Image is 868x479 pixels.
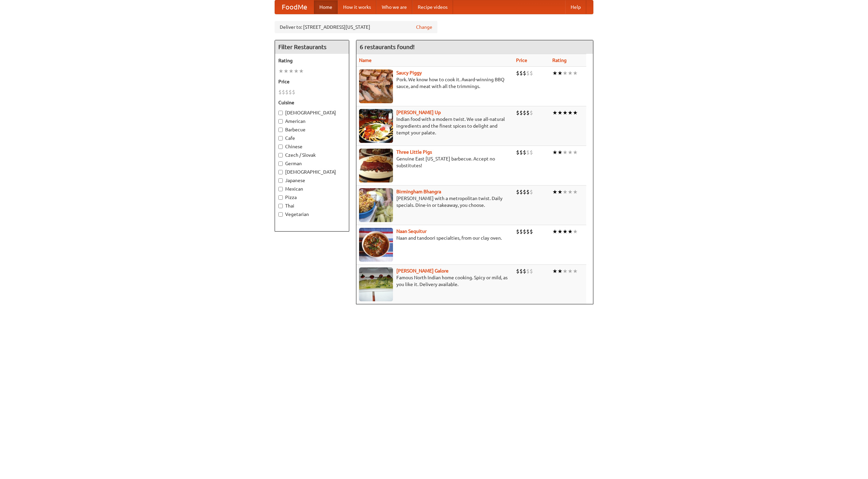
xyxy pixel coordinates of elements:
[294,67,299,75] li: ★
[278,119,283,124] input: American
[278,57,346,64] h5: Rating
[573,188,578,196] li: ★
[526,228,530,235] li: $
[523,267,526,275] li: $
[396,110,441,115] a: [PERSON_NAME] Up
[530,228,533,235] li: $
[557,188,563,196] li: ★
[516,109,519,116] li: $
[557,228,563,235] li: ★
[523,109,526,116] li: $
[338,0,376,14] a: How it works
[530,149,533,156] li: $
[563,267,568,275] li: ★
[530,109,533,116] li: $
[278,135,346,141] label: Cafe
[275,0,314,14] a: FoodMe
[278,109,346,116] label: [DEMOGRAPHIC_DATA]
[278,143,346,150] label: Chinese
[557,109,563,116] li: ★
[278,160,346,167] label: German
[573,228,578,235] li: ★
[278,211,346,218] label: Vegetarian
[573,69,578,77] li: ★
[563,149,568,156] li: ★
[278,204,283,208] input: Thai
[314,0,338,14] a: Home
[275,40,349,54] h4: Filter Restaurants
[568,109,573,116] li: ★
[396,70,422,75] a: Saucy Piggy
[278,153,283,157] input: Czech / Slovak
[278,99,346,106] h5: Cuisine
[359,58,372,63] a: Name
[278,118,346,125] label: American
[552,188,557,196] li: ★
[573,267,578,275] li: ★
[289,67,294,75] li: ★
[526,188,530,196] li: $
[416,24,432,30] a: Change
[278,67,283,75] li: ★
[278,195,283,200] input: Pizza
[530,267,533,275] li: $
[573,109,578,116] li: ★
[359,195,511,209] p: [PERSON_NAME] with a metropolitan twist. Daily specials. Dine-in or takeaway, you choose.
[523,228,526,235] li: $
[412,0,453,14] a: Recipe videos
[573,149,578,156] li: ★
[396,228,427,234] b: Naan Sequitur
[552,58,567,63] a: Rating
[359,188,393,222] img: bhangra.jpg
[396,268,449,274] a: [PERSON_NAME] Galore
[530,69,533,77] li: $
[285,88,289,96] li: $
[396,149,432,155] a: Three Little Pigs
[568,267,573,275] li: ★
[278,78,346,85] h5: Price
[526,109,530,116] li: $
[552,69,557,77] li: ★
[568,69,573,77] li: ★
[516,69,519,77] li: $
[359,109,393,143] img: curryup.jpg
[289,88,292,96] li: $
[278,128,283,132] input: Barbecue
[526,149,530,156] li: $
[278,178,283,183] input: Japanese
[552,267,557,275] li: ★
[557,69,563,77] li: ★
[563,228,568,235] li: ★
[359,155,511,169] p: Genuine East [US_STATE] barbecue. Accept no substitutes!
[278,126,346,133] label: Barbecue
[282,88,285,96] li: $
[519,188,523,196] li: $
[519,109,523,116] li: $
[530,188,533,196] li: $
[552,228,557,235] li: ★
[526,69,530,77] li: $
[278,136,283,140] input: Cafe
[278,170,283,174] input: [DEMOGRAPHIC_DATA]
[359,149,393,182] img: littlepigs.jpg
[516,149,519,156] li: $
[359,76,511,90] p: Pork. We know how to cook it. Award-winning BBQ sauce, and meat with all the trimmings.
[519,149,523,156] li: $
[359,116,511,136] p: Indian food with a modern twist. We use all-natural ingredients and the finest spices to delight ...
[278,212,283,217] input: Vegetarian
[557,149,563,156] li: ★
[359,235,511,241] p: Naan and tandoori specialties, from our clay oven.
[278,194,346,201] label: Pizza
[557,267,563,275] li: ★
[283,67,289,75] li: ★
[552,149,557,156] li: ★
[275,21,437,33] div: Deliver to: [STREET_ADDRESS][US_STATE]
[278,111,283,115] input: [DEMOGRAPHIC_DATA]
[563,69,568,77] li: ★
[523,69,526,77] li: $
[516,267,519,275] li: $
[568,188,573,196] li: ★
